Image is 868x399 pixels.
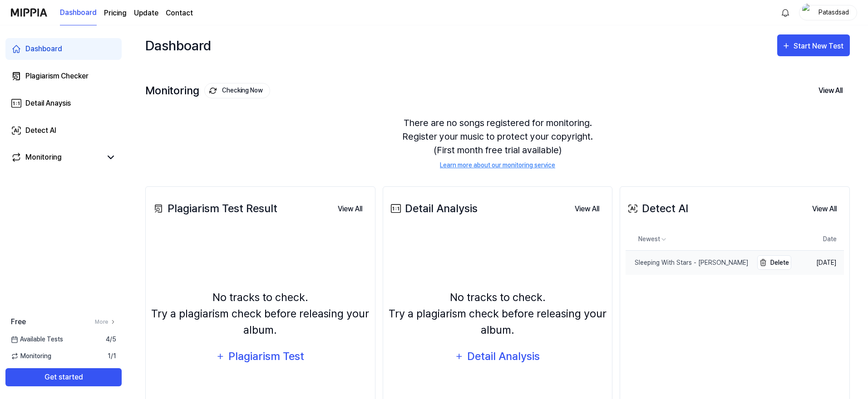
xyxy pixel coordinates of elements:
[108,351,116,361] span: 1 / 1
[25,44,62,54] div: Dashboard
[794,40,845,52] div: Start New Test
[210,345,311,367] button: Plagiarism Test
[5,65,122,87] a: Plagiarism Checker
[449,345,546,367] button: Detail Analysis
[11,316,26,327] span: Free
[145,83,270,98] div: Monitoring
[60,0,97,25] a: Dashboard
[25,152,62,163] div: Monitoring
[389,200,478,217] div: Detail Analysis
[145,34,211,56] div: Dashboard
[802,4,813,22] img: profile
[166,8,193,19] a: Contact
[134,8,158,19] a: Update
[816,7,851,17] div: Patasdsad
[151,200,277,217] div: Plagiarism Test Result
[204,83,270,98] button: Checking Now
[25,71,89,82] div: Plagiarism Checker
[330,200,370,218] button: View All
[145,105,850,181] div: There are no songs registered for monitoring. Register your music to protect your copyright. (Fir...
[626,251,753,275] a: Sleeping With Stars - [PERSON_NAME]
[791,250,844,275] td: [DATE]
[5,38,122,60] a: Dashboard
[777,34,850,56] button: Start New Test
[758,257,769,268] img: delete
[811,81,850,100] button: View All
[791,229,844,250] th: Date
[757,255,791,270] button: Delete
[5,120,122,141] a: Detect AI
[11,152,102,163] a: Monitoring
[11,335,63,344] span: Available Tests
[5,368,122,386] button: Get started
[780,7,791,18] img: 알림
[440,161,555,170] a: Learn more about our monitoring service
[799,5,857,20] button: profilePatasdsad
[104,8,127,19] a: Pricing
[467,348,541,365] div: Detail Analysis
[626,258,749,268] div: Sleeping With Stars - [PERSON_NAME]
[25,98,71,109] div: Detail Anaysis
[25,125,56,136] div: Detect AI
[209,87,217,94] img: monitoring Icon
[11,351,51,361] span: Monitoring
[805,200,844,218] button: View All
[626,200,688,217] div: Detect AI
[567,200,607,218] button: View All
[106,335,116,344] span: 4 / 5
[151,289,370,338] div: No tracks to check. Try a plagiarism check before releasing your album.
[5,92,122,114] a: Detail Anaysis
[389,289,607,338] div: No tracks to check. Try a plagiarism check before releasing your album.
[95,318,116,326] a: More
[228,348,305,365] div: Plagiarism Test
